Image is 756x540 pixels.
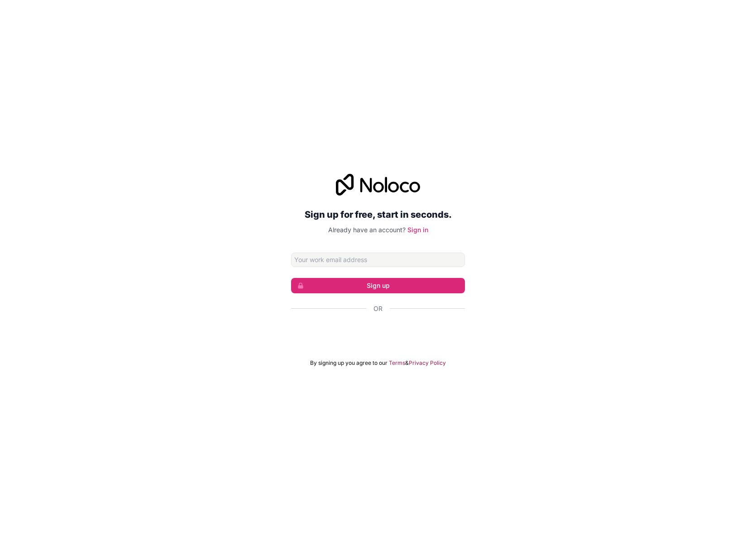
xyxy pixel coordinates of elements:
[291,253,465,267] input: Email address
[389,359,405,367] a: Terms
[405,359,409,367] span: &
[287,323,469,343] iframe: 「使用 Google 帳戶登入」按鈕
[409,359,446,367] a: Privacy Policy
[328,226,406,234] span: Already have an account?
[407,226,428,234] a: Sign in
[291,206,465,223] h2: Sign up for free, start in seconds.
[373,304,383,313] span: Or
[310,359,388,367] span: By signing up you agree to our
[291,278,465,293] button: Sign up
